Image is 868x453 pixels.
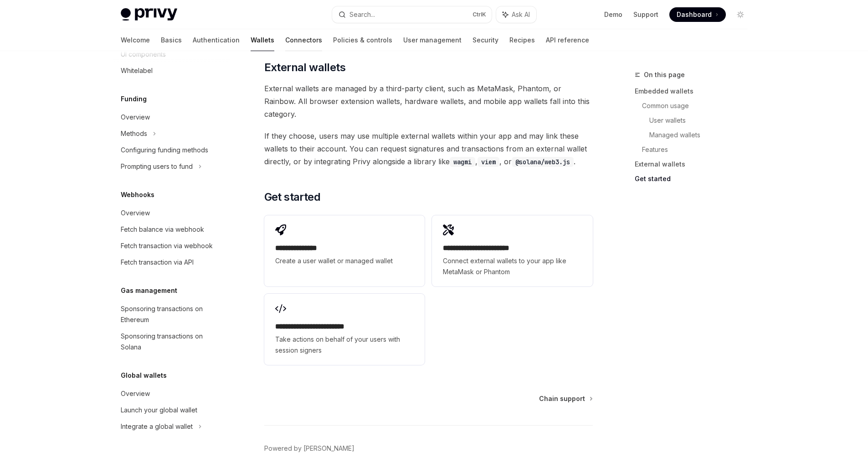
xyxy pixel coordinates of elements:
[604,10,622,19] a: Demo
[349,9,375,20] div: Search...
[478,157,499,167] code: viem
[193,29,240,51] a: Authentication
[113,62,230,79] a: Whitelabel
[635,172,755,186] a: Get started
[635,157,755,172] a: External wallets
[473,11,486,18] span: Ctrl K
[264,82,593,120] span: External wallets are managed by a third-party client, such as MetaMask, Phantom, or Rainbow. All ...
[669,7,726,22] a: Dashboard
[113,402,230,418] a: Launch your global wallet
[649,128,755,142] a: Managed wallets
[121,224,204,235] div: Fetch balance via webhook
[121,257,194,268] div: Fetch transaction via API
[635,84,755,99] a: Embedded wallets
[121,94,147,104] h5: Funding
[113,109,230,125] a: Overview
[251,29,274,51] a: Wallets
[113,254,230,271] a: Fetch transaction via API
[113,221,230,238] a: Fetch balance via webhook
[473,29,498,51] a: Security
[512,157,574,167] code: @solana/web3.js
[264,444,354,453] a: Powered by [PERSON_NAME]
[121,8,177,21] img: light logo
[113,385,230,402] a: Overview
[113,142,230,158] a: Configuring funding methods
[332,6,492,23] button: Search...CtrlK
[121,112,150,123] div: Overview
[121,388,150,399] div: Overview
[121,240,213,251] div: Fetch transaction via webhook
[113,301,230,328] a: Sponsoring transactions on Ethereum
[121,405,197,416] div: Launch your global wallet
[121,189,154,200] h5: Webhooks
[121,65,153,76] div: Whitelabel
[121,285,177,296] h5: Gas management
[642,142,755,157] a: Features
[644,69,685,80] span: On this page
[633,10,658,19] a: Support
[509,29,535,51] a: Recipes
[450,157,475,167] code: wagmi
[649,113,755,128] a: User wallets
[121,128,147,139] div: Methods
[275,255,414,266] span: Create a user wallet or managed wallet
[121,421,193,432] div: Integrate a global wallet
[733,7,748,22] button: Toggle dark mode
[546,29,589,51] a: API reference
[443,255,581,277] span: Connect external wallets to your app like MetaMask or Phantom
[121,145,208,156] div: Configuring funding methods
[677,10,712,19] span: Dashboard
[264,190,320,204] span: Get started
[113,328,230,355] a: Sponsoring transactions on Solana
[642,99,755,113] a: Common usage
[512,10,530,19] span: Ask AI
[121,161,193,172] div: Prompting users to fund
[333,29,392,51] a: Policies & controls
[121,370,167,381] h5: Global wallets
[113,205,230,221] a: Overview
[121,208,150,219] div: Overview
[539,394,585,403] span: Chain support
[264,130,593,168] span: If they choose, users may use multiple external wallets within your app and may link these wallet...
[264,60,345,75] span: External wallets
[161,29,182,51] a: Basics
[113,238,230,254] a: Fetch transaction via webhook
[285,29,322,51] a: Connectors
[121,29,150,51] a: Welcome
[496,6,536,23] button: Ask AI
[121,331,225,353] div: Sponsoring transactions on Solana
[121,303,225,325] div: Sponsoring transactions on Ethereum
[403,29,462,51] a: User management
[539,394,592,403] a: Chain support
[275,334,414,356] span: Take actions on behalf of your users with session signers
